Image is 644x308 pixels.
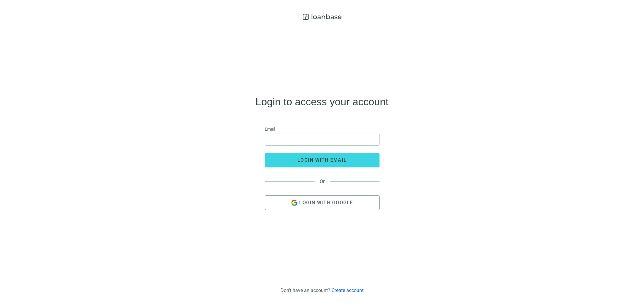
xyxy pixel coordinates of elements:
[265,126,275,132] span: Email
[255,97,388,106] h4: Login to access your account
[297,157,347,163] span: login with email
[280,287,364,293] div: Don't have an account?
[265,153,380,167] button: login with email
[265,195,380,210] button: Login with Google
[315,179,330,184] span: Or
[299,200,353,205] span: Login with Google
[332,287,364,293] a: Create account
